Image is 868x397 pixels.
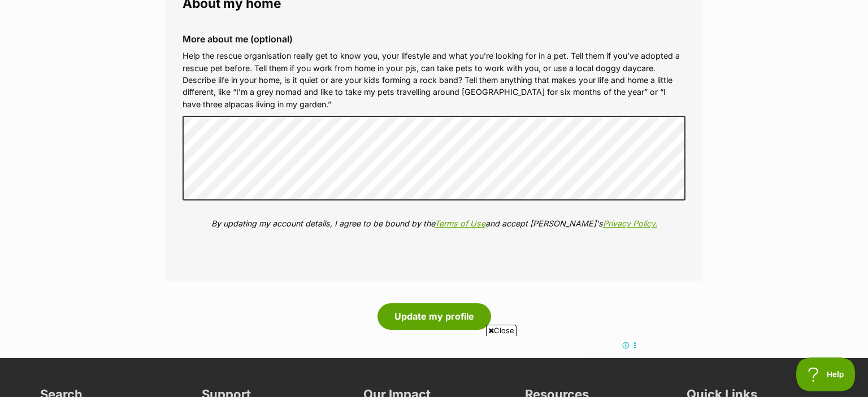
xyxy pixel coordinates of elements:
[183,50,685,110] p: Help the rescue organisation really get to know you, your lifestyle and what you’re looking for i...
[603,219,657,228] a: Privacy Policy.
[377,303,491,329] button: Update my profile
[183,217,685,229] p: By updating my account details, I agree to be bound by the and accept [PERSON_NAME]'s
[486,325,517,336] span: Close
[228,341,640,391] iframe: Advertisement
[435,219,485,228] a: Terms of Use
[183,34,685,44] label: More about me (optional)
[796,357,857,391] iframe: Help Scout Beacon - Open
